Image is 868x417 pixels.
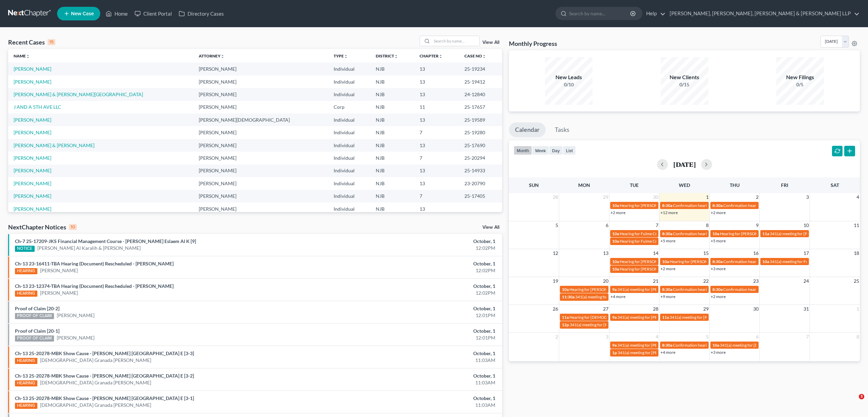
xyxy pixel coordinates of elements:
td: Individual [328,75,370,88]
td: 11 [414,101,459,114]
span: 8 [856,333,860,341]
td: 13 [414,114,459,126]
span: 10a [712,231,719,236]
div: October, 1 [340,238,495,245]
td: 25-19412 [459,75,502,88]
span: 4 [655,333,659,341]
span: 341(a) meeting for [DEMOGRAPHIC_DATA] Granada [PERSON_NAME] [720,343,847,348]
td: NJB [370,63,414,75]
span: 10a [662,259,669,264]
td: NJB [370,101,414,114]
a: J AND A 5TH AVE LLC [14,104,61,110]
span: 6 [755,333,759,341]
a: +4 more [610,294,625,299]
div: 12:01PM [340,312,495,319]
span: Confirmation hearing for Bakri Fostok [723,287,791,292]
span: 7 [655,221,659,229]
div: 15 [48,39,55,45]
div: HEARING [15,403,37,409]
td: NJB [370,88,414,101]
a: [PERSON_NAME] [14,155,51,161]
span: 10a [712,343,719,348]
a: +3 more [711,266,726,271]
span: 11:30a [562,294,574,299]
a: Help [643,7,666,20]
h3: Monthly Progress [509,39,557,48]
span: 27 [602,305,609,313]
a: Proof of Claim [20-1] [15,328,59,334]
div: 0/10 [545,81,592,88]
span: 7 [805,333,810,341]
div: 0/15 [661,81,708,88]
span: 3 [805,193,810,201]
td: 7 [414,126,459,139]
td: NJB [370,190,414,203]
a: [PERSON_NAME] [40,290,78,296]
td: 25-19589 [459,114,502,126]
span: 28 [552,193,559,201]
div: 12:01PM [340,334,495,341]
a: [PERSON_NAME] [14,129,51,135]
td: 13 [414,164,459,177]
div: October, 1 [340,372,495,379]
span: 12 [552,249,559,257]
span: 341(a) meeting for [PERSON_NAME] [670,315,735,320]
span: 18 [853,249,860,257]
i: unfold_more [220,54,225,58]
span: 8:30a [712,259,723,264]
div: October, 1 [340,283,495,290]
span: Hearing for [PERSON_NAME] [620,259,673,264]
td: [PERSON_NAME] [193,126,328,139]
td: Individual [328,114,370,126]
a: [PERSON_NAME] & [PERSON_NAME][GEOGRAPHIC_DATA] [14,91,143,97]
div: 11:03AM [340,357,495,364]
span: Hearing for [PERSON_NAME] [620,266,673,272]
span: 9a [612,343,617,348]
td: [PERSON_NAME] [193,164,328,177]
div: PROOF OF CLAIM [15,335,54,342]
span: 8:30a [662,203,672,208]
td: NJB [370,152,414,164]
a: View All [482,225,499,230]
span: 10a [612,259,619,264]
div: 12:02PM [340,267,495,274]
span: 1p [612,350,617,355]
span: 21 [652,277,659,285]
button: list [563,146,576,155]
a: Case Nounfold_more [464,53,486,58]
i: unfold_more [482,54,486,58]
a: [PERSON_NAME] [40,267,78,274]
div: 11:03AM [340,402,495,409]
span: Hearing for [PERSON_NAME] [620,203,673,208]
i: unfold_more [439,54,443,58]
a: +2 more [711,210,726,215]
span: 10a [612,231,619,236]
a: +2 more [660,266,675,271]
span: Hearing for [PERSON_NAME] [670,259,723,264]
td: 25-20294 [459,152,502,164]
td: 25-17657 [459,101,502,114]
span: 11 [853,221,860,229]
td: Individual [328,164,370,177]
i: unfold_more [344,54,348,58]
td: [PERSON_NAME] [193,63,328,75]
div: New Filings [776,73,824,81]
iframe: Intercom live chat [845,394,861,410]
div: October, 1 [340,328,495,334]
span: 9a [612,315,617,320]
span: 8 [705,221,709,229]
td: 25-19234 [459,63,502,75]
div: HEARING [15,358,37,364]
span: 6 [605,221,609,229]
td: [PERSON_NAME] [193,152,328,164]
a: [PERSON_NAME], [PERSON_NAME], [PERSON_NAME] & [PERSON_NAME] LLP [666,7,860,20]
a: [PERSON_NAME] [14,193,51,199]
span: 10a [612,266,619,272]
span: 341(a) meeting for [PERSON_NAME] [575,294,641,299]
button: month [514,146,532,155]
div: October, 1 [340,350,495,357]
td: NJB [370,114,414,126]
span: 25 [853,277,860,285]
td: Individual [328,152,370,164]
button: week [532,146,549,155]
